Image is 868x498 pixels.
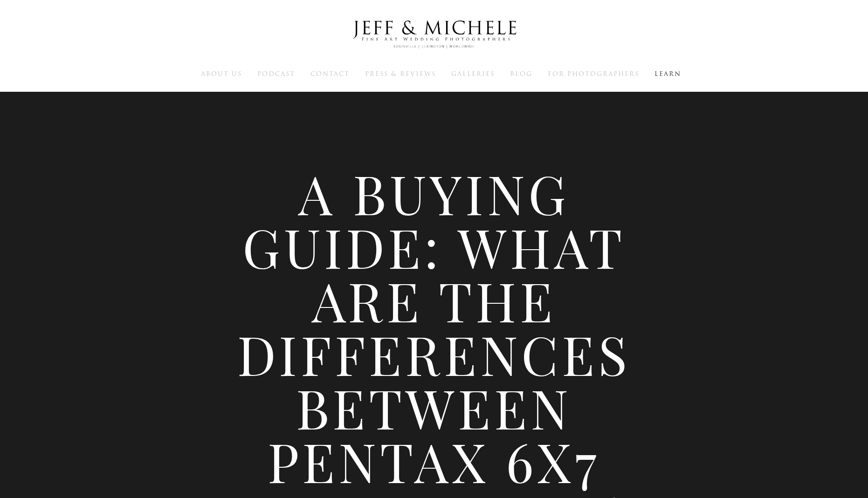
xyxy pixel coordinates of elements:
[341,12,527,57] img: Louisville Wedding Photographers - Jeff & Michele Wedding Photographers
[451,69,495,78] a: Galleries
[365,69,436,78] a: Press & Reviews
[548,69,639,78] a: For Photographers
[654,69,681,78] a: Learn
[310,69,350,78] a: Contact
[201,69,242,78] a: About Us
[257,69,295,78] a: Podcast
[510,69,532,78] a: Blog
